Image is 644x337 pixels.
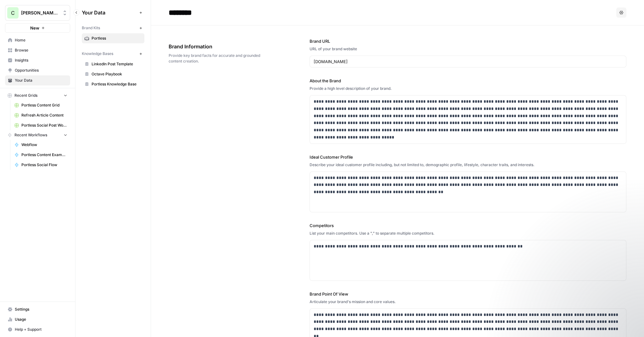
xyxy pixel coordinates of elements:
[82,33,144,43] a: Portless
[5,91,70,100] button: Recent Grids
[82,9,137,16] span: Your Data
[5,304,70,314] a: Settings
[314,58,622,65] input: www.sundaysoccer.com
[12,140,70,150] a: Webflow
[12,150,70,160] a: Portless Content Example Flow
[310,46,626,52] div: URL of your brand website
[5,5,70,21] button: Workspace: Chris's Workspace
[21,122,67,128] span: Portless Social Post Workflow
[30,25,39,31] span: New
[310,38,626,44] label: Brand URL
[14,93,37,98] span: Recent Grids
[12,100,70,110] a: Portless Content Grid
[310,291,626,297] label: Brand Point Of View
[82,59,144,69] a: LinkedIn Post Template
[169,43,274,50] span: Brand Information
[92,35,142,41] span: Portless
[21,112,67,118] span: Refresh Article Content
[5,130,70,140] button: Recent Workflows
[82,69,144,79] a: Octave Playbook
[5,55,70,65] a: Insights
[5,314,70,324] a: Usage
[92,61,142,67] span: LinkedIn Post Template
[15,68,67,73] span: Opportunities
[5,35,70,45] a: Home
[21,102,67,108] span: Portless Content Grid
[15,307,67,312] span: Settings
[5,75,70,85] a: Your Data
[310,154,626,160] label: Ideal Customer Profile
[92,81,142,87] span: Portless Knowledge Base
[15,78,67,83] span: Your Data
[310,231,626,236] div: List your main competitors. Use a "," to separate multiple competitors.
[310,86,626,91] div: Provide a high level description of your brand.
[15,327,67,332] span: Help + Support
[12,110,70,120] a: Refresh Article Content
[15,47,67,53] span: Browse
[310,299,626,305] div: Articulate your brand's mission and core values.
[82,79,144,89] a: Portless Knowledge Base
[15,57,67,63] span: Insights
[21,162,67,168] span: Portless Social Flow
[5,65,70,75] a: Opportunities
[14,132,47,138] span: Recent Workflows
[21,142,67,148] span: Webflow
[310,222,626,229] label: Competitors
[12,120,70,130] a: Portless Social Post Workflow
[15,317,67,322] span: Usage
[11,9,15,17] span: C
[82,25,100,31] span: Brand Kits
[15,37,67,43] span: Home
[82,51,113,57] span: Knowledge Bases
[169,53,274,64] span: Provide key brand facts for accurate and grounded content creation.
[21,152,67,158] span: Portless Content Example Flow
[5,324,70,334] button: Help + Support
[310,78,626,84] label: About the Brand
[92,71,142,77] span: Octave Playbook
[5,45,70,55] a: Browse
[5,23,70,33] button: New
[12,160,70,170] a: Portless Social Flow
[21,10,59,16] span: [PERSON_NAME]'s Workspace
[310,162,626,168] div: Describe your ideal customer profile including, but not limited to, demographic profile, lifestyl...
